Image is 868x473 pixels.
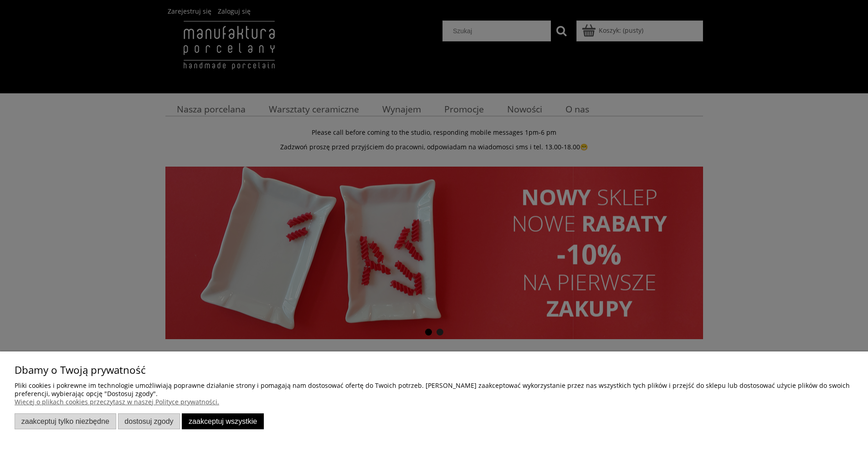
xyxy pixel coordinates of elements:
[15,366,853,374] p: Dbamy o Twoją prywatność
[182,413,264,429] button: Zaakceptuj wszystkie
[15,397,219,406] a: Więcej o plikach cookies przeczytasz w naszej Polityce prywatności.
[118,413,180,429] button: Dostosuj zgody
[15,381,853,398] p: Pliki cookies i pokrewne im technologie umożliwiają poprawne działanie strony i pomagają nam dost...
[15,413,116,429] button: Zaakceptuj tylko niezbędne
